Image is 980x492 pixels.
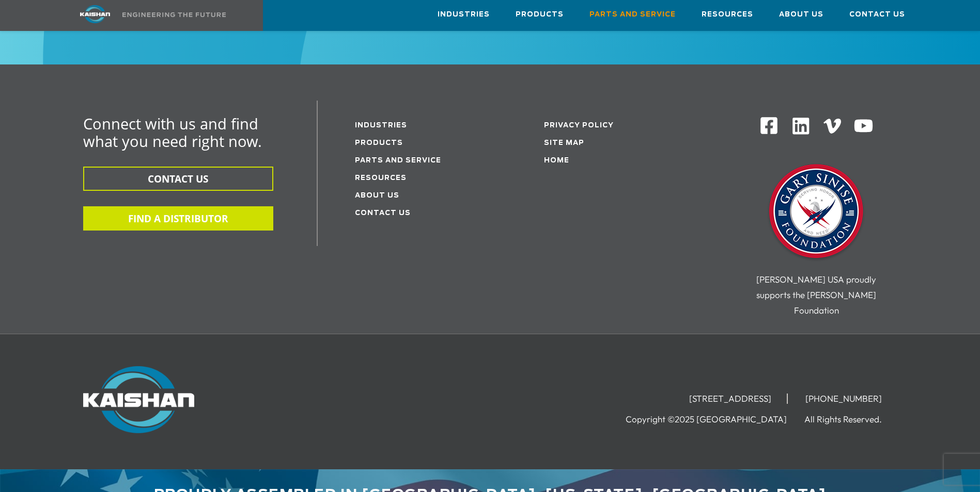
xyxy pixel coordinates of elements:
a: Products [355,140,403,146]
a: Industries [355,122,407,129]
span: Resources [702,9,753,21]
a: Industries [438,1,490,28]
a: Resources [702,1,753,28]
span: Parts and Service [589,9,676,21]
span: Industries [438,9,490,21]
img: Gary Sinise Foundation [765,161,868,264]
span: Connect with us and find what you need right now. [83,113,262,151]
li: All Rights Reserved. [804,414,897,424]
a: Privacy Policy [544,122,614,129]
li: [PHONE_NUMBER] [790,393,897,404]
span: Contact Us [849,9,905,21]
a: Resources [355,175,407,182]
img: Youtube [853,116,874,136]
img: Vimeo [823,119,841,134]
span: About Us [779,9,823,21]
a: Home [544,157,569,164]
span: [PERSON_NAME] USA proudly supports the [PERSON_NAME] Foundation [756,274,876,316]
button: CONTACT US [83,167,273,191]
button: FIND A DISTRIBUTOR [83,206,273,231]
a: About Us [355,192,399,199]
a: Products [516,1,564,28]
a: Parts and Service [589,1,676,28]
img: kaishan logo [56,5,134,23]
a: Site Map [544,140,584,146]
a: Contact Us [849,1,905,28]
li: [STREET_ADDRESS] [674,393,788,404]
li: Copyright ©2025 [GEOGRAPHIC_DATA] [626,414,802,424]
a: Contact Us [355,210,411,217]
img: Engineering the future [122,12,226,17]
img: Linkedin [791,116,811,136]
a: About Us [779,1,823,28]
img: Kaishan [83,366,194,433]
img: Facebook [759,116,779,135]
a: Parts and service [355,157,441,164]
span: Products [516,9,564,21]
